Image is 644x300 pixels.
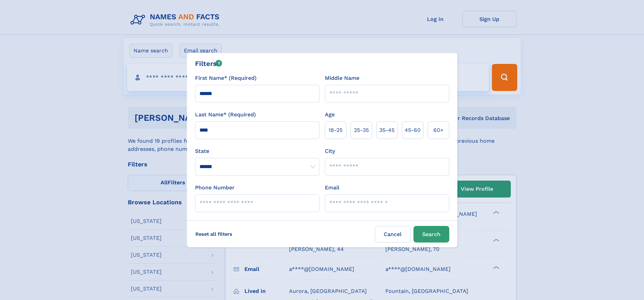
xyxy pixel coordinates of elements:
label: Last Name* (Required) [195,111,256,119]
button: Search [413,226,449,243]
label: City [325,147,335,155]
span: 60+ [433,126,444,134]
label: Reset all filters [191,226,237,242]
label: Middle Name [325,74,359,82]
label: First Name* (Required) [195,74,257,82]
span: 45‑60 [405,126,421,134]
label: Cancel [375,226,411,243]
span: 35‑45 [379,126,395,134]
label: Phone Number [195,184,235,192]
div: Filters [195,59,222,69]
label: Age [325,111,335,119]
span: 18‑25 [329,126,342,134]
label: Email [325,184,339,192]
label: State [195,147,319,155]
span: 25‑35 [354,126,369,134]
